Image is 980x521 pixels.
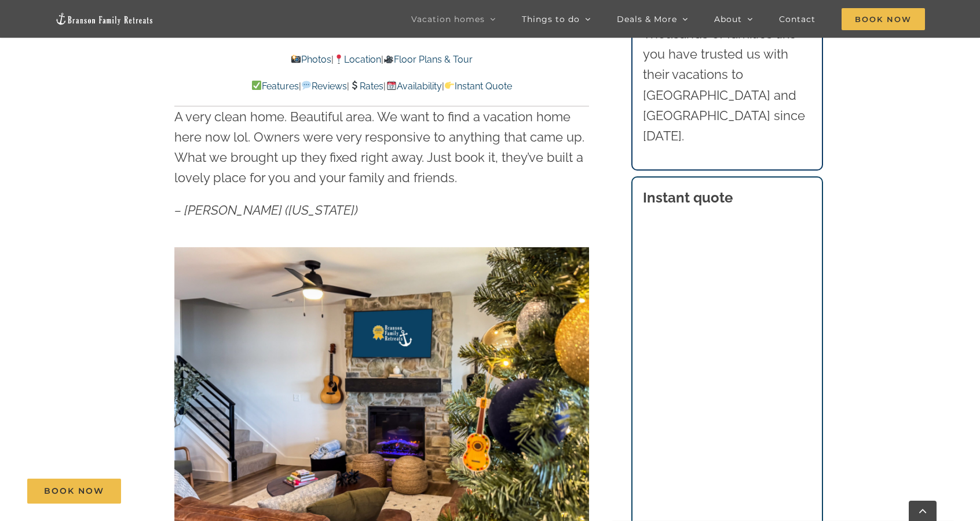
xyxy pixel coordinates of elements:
[411,15,485,23] span: Vacation homes
[444,81,512,92] a: Instant Quote
[174,79,589,94] p: | | | |
[334,54,381,65] a: Location
[350,81,359,90] img: 💲
[174,107,589,189] p: A very clean home. Beautiful area. We want to find a vacation home here now lol. Owners were very...
[522,15,580,23] span: Things to do
[301,81,347,92] a: Reviews
[174,202,358,218] em: – [PERSON_NAME] ([US_STATE])
[349,81,383,92] a: Rates
[334,55,343,64] img: 📍
[44,486,104,496] span: Book Now
[290,54,331,65] a: Photos
[842,8,925,30] span: Book Now
[386,81,441,92] a: Availability
[387,81,396,90] img: 📆
[643,189,733,206] strong: Instant quote
[714,15,742,23] span: About
[779,15,816,23] span: Contact
[643,24,812,146] p: Thousands of families like you have trusted us with their vacations to [GEOGRAPHIC_DATA] and [GEO...
[445,81,454,90] img: 👉
[383,54,473,65] a: Floor Plans & Tour
[302,81,311,90] img: 💬
[252,81,261,90] img: ✅
[27,479,121,504] a: Book Now
[291,55,301,64] img: 📸
[384,55,393,64] img: 🎥
[55,12,153,26] img: Branson Family Retreats Logo
[174,52,589,67] p: | |
[251,81,299,92] a: Features
[617,15,677,23] span: Deals & More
